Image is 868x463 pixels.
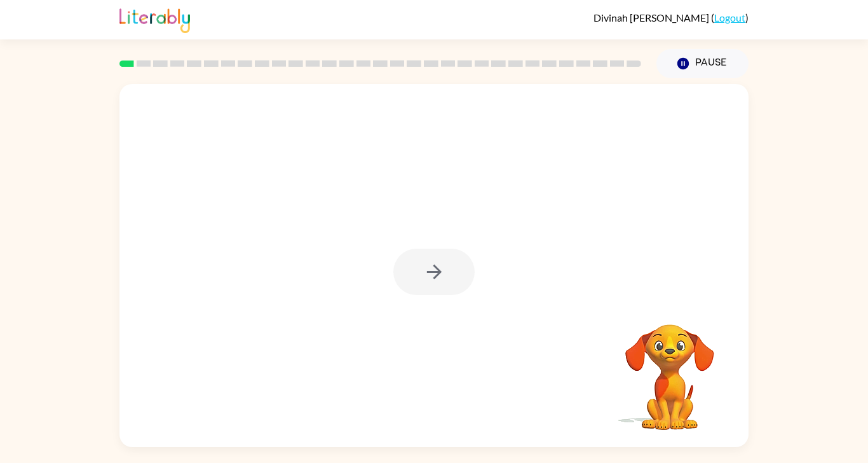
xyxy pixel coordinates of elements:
div: ( ) [593,11,749,24]
button: Pause [656,49,749,78]
span: Divinah [PERSON_NAME] [593,11,711,24]
a: Logout [714,11,745,24]
video: Your browser must support playing .mp4 files to use Literably. Please try using another browser. [606,305,733,432]
img: Literably [119,5,190,33]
